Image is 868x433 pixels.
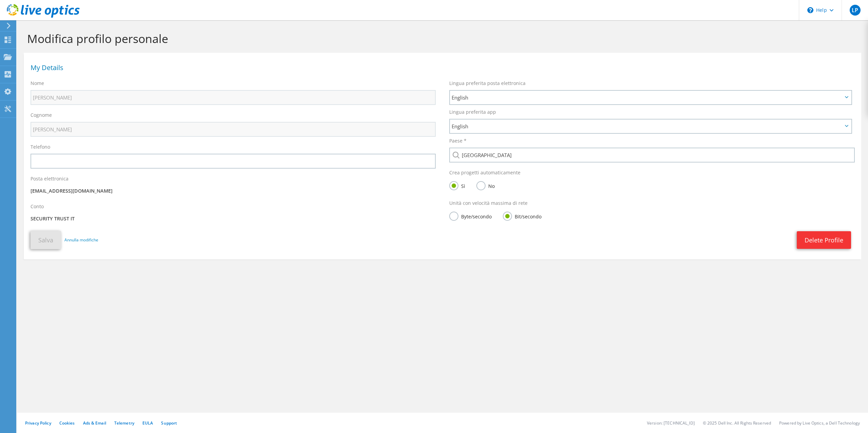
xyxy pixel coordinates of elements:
a: Annulla modifiche [64,236,98,244]
a: Support [161,420,177,426]
li: Version: [TECHNICAL_ID] [647,420,695,426]
a: Telemetry [114,420,134,426]
label: Sì [449,181,465,190]
label: Lingua preferita posta elettronica [449,80,526,87]
li: © 2025 Dell Inc. All Rights Reserved [703,420,771,426]
label: Posta elettronica [31,175,68,182]
h1: My Details [31,64,851,71]
label: Paese * [449,137,467,144]
span: English [452,93,843,102]
li: Powered by Live Optics, a Dell Technology [779,420,860,426]
label: No [476,181,495,190]
p: [EMAIL_ADDRESS][DOMAIN_NAME] [31,187,436,195]
label: Bit/secondo [503,212,541,220]
span: LP [850,5,861,16]
label: Conto [31,203,44,210]
svg: \n [807,7,813,13]
a: Cookies [59,420,75,426]
label: Unità con velocità massima di rete [449,200,528,207]
label: Byte/secondo [449,212,492,220]
label: Cognome [31,112,52,118]
span: English [452,122,843,130]
label: Lingua preferita app [449,109,496,115]
label: Crea progetti automaticamente [449,169,520,176]
label: Nome [31,80,44,87]
p: SECURITY TRUST IT [31,215,436,222]
a: Ads & Email [83,420,106,426]
a: Privacy Policy [25,420,51,426]
label: Telefono [31,144,50,150]
h1: Modifica profilo personale [27,31,854,46]
button: Salva [31,231,61,249]
a: EULA [142,420,153,426]
a: Delete Profile [797,231,851,249]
